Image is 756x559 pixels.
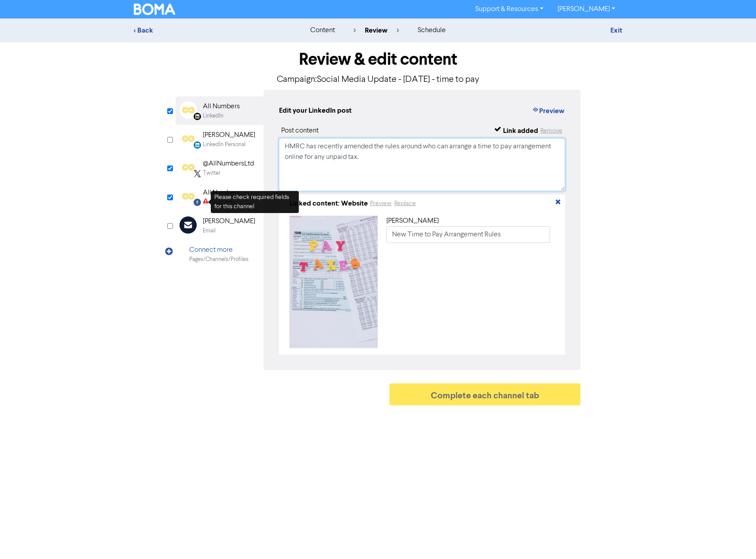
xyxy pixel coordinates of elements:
[279,105,352,117] div: Edit your LinkedIn post
[180,130,197,147] img: LinkedinPersonal
[281,125,319,136] div: Post content
[353,25,399,36] div: review
[176,49,580,70] h1: Review & edit content
[203,216,255,227] div: [PERSON_NAME]
[203,140,246,149] div: LinkedIn Personal
[370,200,392,207] a: Preview
[712,517,756,559] iframe: Chat Widget
[176,240,264,268] div: Connect morePages/Channels/Profiles
[203,158,254,169] div: @AllNumbersLtd
[279,138,565,191] textarea: HMRC has recently amended the rules around who can arrange a time to pay arrangement online for a...
[310,25,335,36] div: content
[180,188,197,205] img: Facebook
[203,101,240,112] div: All Numbers
[468,2,550,16] a: Support & Resources
[370,199,392,209] button: Preview
[189,245,249,255] div: Connect more
[176,96,264,125] div: Linkedin All NumbersLinkedIn
[134,4,175,15] img: BOMA Logo
[550,2,622,16] a: [PERSON_NAME]
[134,25,288,36] div: < Back
[203,169,220,177] div: Twitter
[203,130,255,140] div: [PERSON_NAME]
[211,191,299,213] div: Please check required fields for this channel
[203,227,216,235] div: Email
[189,255,249,264] div: Pages/Channels/Profiles
[610,26,622,35] a: Exit
[176,154,264,182] div: Twitter@AllNumbersLtdTwitter
[503,125,538,136] div: Link added
[389,383,580,405] button: Complete each channel tab
[290,198,368,209] div: Linked content: Website
[203,112,224,120] div: LinkedIn
[176,211,264,240] div: [PERSON_NAME]Email
[180,158,197,176] img: Twitter
[203,188,240,198] div: All Numbers
[540,125,563,136] button: Remove
[394,199,416,209] button: Replace
[386,216,550,226] div: [PERSON_NAME]
[290,216,378,348] img: pay-taxes-1.jpg
[176,183,264,211] div: Facebook All NumbersFacebook
[176,125,264,154] div: LinkedinPersonal [PERSON_NAME]LinkedIn Personal
[180,101,197,119] img: Linkedin
[176,73,580,86] p: Campaign: Social Media Update - [DATE] - time to pay
[532,105,565,117] button: Preview
[418,25,446,36] div: schedule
